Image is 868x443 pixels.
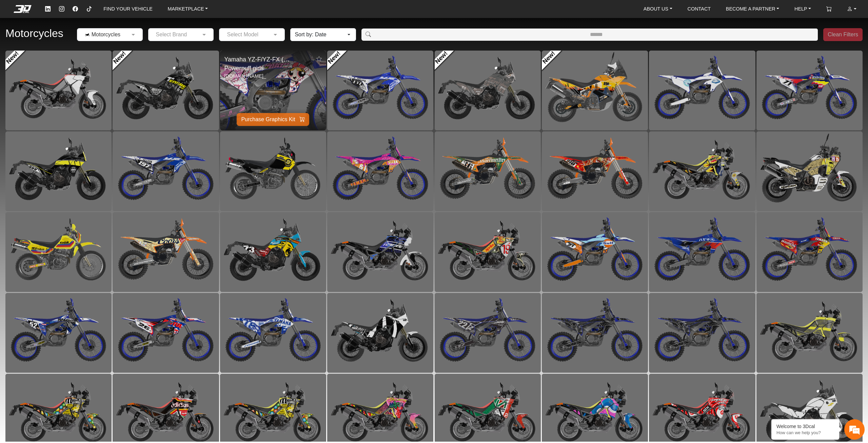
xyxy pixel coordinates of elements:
a: New! [107,46,132,70]
span: Purchase Graphics Kit [241,115,295,124]
a: ABOUT US [641,3,675,15]
input: Amount (to the nearest dollar) [375,29,818,41]
a: CONTACT [685,3,713,15]
div: New! [542,51,648,130]
a: New! [322,46,346,70]
div: New! [5,51,112,130]
span: We're online! [39,80,94,144]
div: Articles [87,201,129,222]
h2: Motorcycles [5,24,63,42]
span: Conversation [3,213,45,217]
div: New! [327,51,433,130]
div: Minimize live chat window [111,3,127,20]
a: New! [430,46,454,70]
div: Yamaha YZ-F/YZ-FX (2023-)Powerpuff girls[DOMAIN_NAME]_Purchase Graphics Kit [220,51,326,130]
div: New! [435,51,541,130]
div: Welcome to 3Dcal [776,424,834,429]
a: New! [537,46,561,70]
button: Sort by: Date [290,28,356,41]
a: MARKETPLACE [165,3,211,15]
p: How can we help you? [776,430,834,435]
div: Chat with us now [45,36,124,44]
a: New! [0,46,24,70]
button: Purchase Graphics Kit [237,113,309,126]
textarea: Type your message and hit 'Enter' [3,177,129,201]
a: HELP [792,3,814,15]
a: BECOME A PARTNER [723,3,782,15]
div: New! [113,51,219,130]
div: FAQs [45,201,87,222]
a: FIND YOUR VEHICLE [101,3,155,15]
div: Navigation go back [7,35,18,45]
